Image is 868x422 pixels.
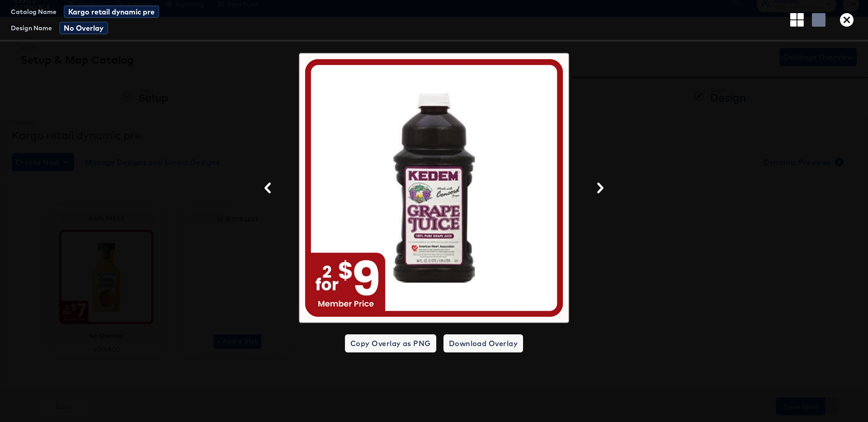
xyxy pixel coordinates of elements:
span: Kargo retail dynamic pre [64,5,159,18]
span: No Overlay [59,22,108,34]
span: Download Overlay [449,337,518,350]
button: Copy Overlay as PNG [345,334,436,352]
span: Catalog Name [11,8,57,15]
button: Download Overlay [443,334,523,352]
span: Copy Overlay as PNG [350,337,431,350]
span: Design Name [11,24,52,32]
